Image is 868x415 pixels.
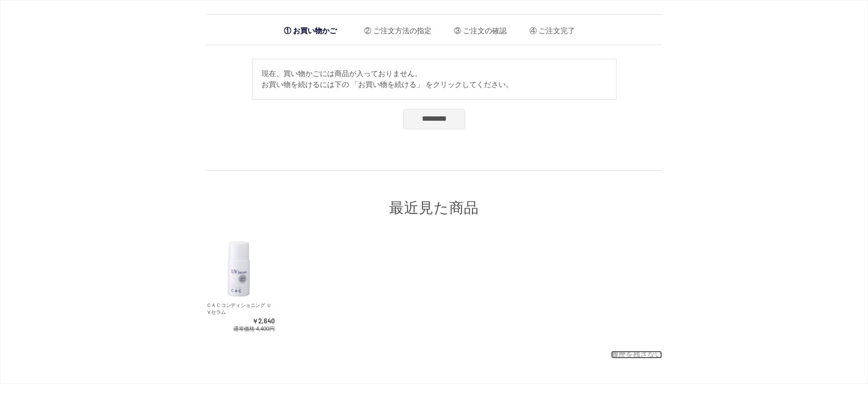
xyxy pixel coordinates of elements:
[206,236,275,300] a: ＣＡＣコンディショニング ＵＶセラム
[252,59,616,100] div: 現在、買い物かごには商品が入っておりません。 お買い物を続けるには下の 「お買い物を続ける」 をクリックしてください。
[611,351,662,359] a: 履歴を残さない
[206,236,271,300] img: ＣＡＣコンディショニング ＵＶセラム
[206,170,662,218] div: 最近見た商品
[447,19,507,38] li: ご注文の確認
[523,19,575,38] li: ご注文完了
[206,317,275,326] div: ￥2,640
[279,21,341,40] li: お買い物かご
[357,19,431,38] li: ご注文方法の指定
[206,302,272,315] a: ＣＡＣコンディショニング ＵＶセラム
[233,326,275,332] span: 通常価格 4,400円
